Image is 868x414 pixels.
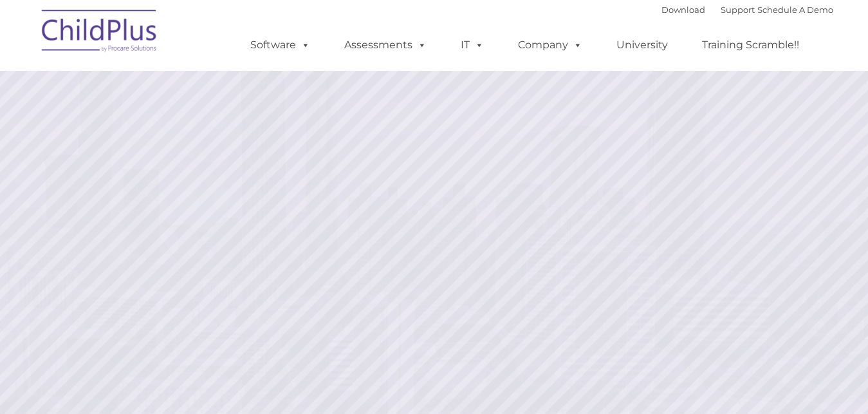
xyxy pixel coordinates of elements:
[689,32,812,58] a: Training Scramble!!
[35,1,164,65] img: ChildPlus by Procare Solutions
[448,32,497,58] a: IT
[505,32,595,58] a: Company
[661,5,705,15] a: Download
[757,5,833,15] a: Schedule A Demo
[661,5,833,15] font: |
[721,5,755,15] a: Support
[604,32,681,58] a: University
[590,240,734,278] a: Learn More
[237,32,323,58] a: Software
[331,32,439,58] a: Assessments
